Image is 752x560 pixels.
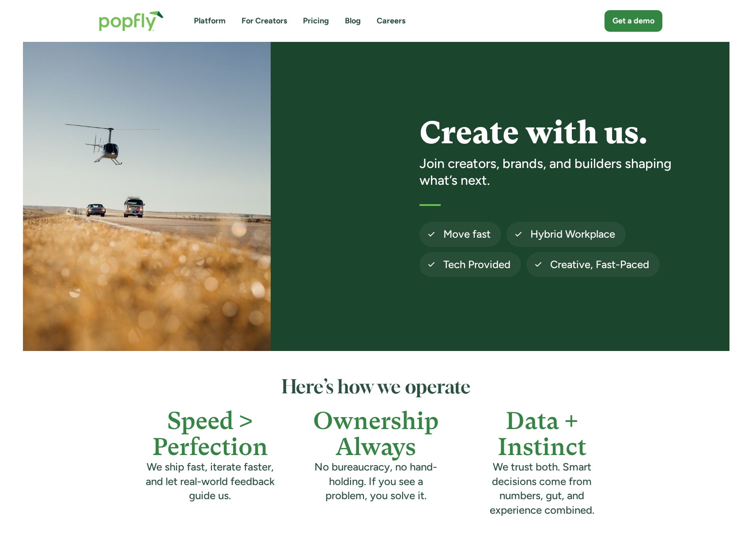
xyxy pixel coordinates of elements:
[345,15,361,26] a: Blog
[90,2,173,40] a: home
[475,460,609,517] h4: We trust both. Smart decisions come from numbers, gut, and experience combined.
[303,15,329,26] a: Pricing
[419,116,686,150] h1: Create with us.
[475,408,609,460] h4: Data + Instinct
[443,258,510,272] h4: Tech Provided
[550,258,649,272] h4: Creative, Fast-Paced
[143,408,277,460] h4: Speed > Perfection
[194,15,226,26] a: Platform
[377,15,405,26] a: Careers
[143,377,609,399] h2: Here’s how we operate
[530,227,615,241] h4: Hybrid Workplace
[419,155,686,188] h3: Join creators, brands, and builders shaping what’s next.
[605,10,662,32] a: Get a demo
[143,460,277,503] h4: We ship fast, iterate faster, and let real-world feedback guide us.
[612,15,654,26] div: Get a demo
[309,460,443,503] h4: No bureaucracy, no hand-holding. If you see a problem, you solve it.
[309,408,443,460] h4: Ownership Always
[242,15,287,26] a: For Creators
[443,227,491,241] h4: Move fast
